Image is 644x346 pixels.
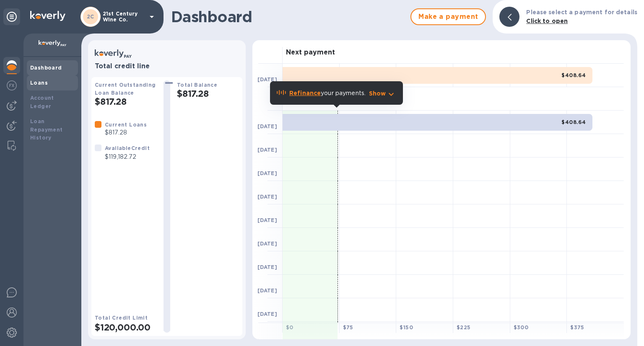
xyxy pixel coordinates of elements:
b: $408.64 [561,72,586,78]
b: Loan Repayment History [30,118,63,141]
b: [DATE] [257,147,277,153]
p: $119,182.72 [105,152,150,161]
b: Total Credit Limit [95,315,148,321]
b: 2C [87,13,94,20]
b: $ 225 [457,324,471,331]
b: Please select a payment for details [526,9,637,15]
h1: Dashboard [171,8,406,26]
b: Refinance [289,90,321,96]
b: [DATE] [257,240,277,247]
b: Current Loans [105,121,147,128]
b: Click to open [526,18,568,24]
b: Available Credit [105,145,150,151]
b: $ 300 [514,324,529,331]
button: Show [369,89,396,98]
b: Loans [30,80,48,86]
b: Dashboard [30,65,62,71]
b: $ 375 [570,324,584,331]
h3: Next payment [286,49,335,57]
b: [DATE] [257,170,277,176]
b: Current Outstanding Loan Balance [95,82,156,96]
h2: $817.28 [95,96,157,107]
h3: Total credit line [95,62,239,70]
span: Make a payment [418,12,478,22]
h2: $120,000.00 [95,322,157,333]
b: [DATE] [257,311,277,317]
b: [DATE] [257,287,277,294]
div: Unpin categories [3,8,20,25]
p: Show [369,89,386,98]
b: $ 75 [343,324,353,331]
b: [DATE] [257,76,277,83]
p: 21st Century Wine Co. [103,11,145,23]
p: $817.28 [105,128,147,137]
b: Total Balance [177,82,217,88]
b: [DATE] [257,217,277,223]
img: Logo [30,11,65,21]
iframe: Chat Widget [602,306,644,346]
b: [DATE] [257,264,277,270]
b: Account Ledger [30,95,54,109]
h2: $817.28 [177,88,239,99]
p: your payments. [289,89,366,98]
b: [DATE] [257,194,277,200]
b: $ 150 [400,324,413,331]
img: Foreign exchange [7,80,17,90]
b: $408.64 [561,119,586,125]
b: [DATE] [257,123,277,129]
button: Make a payment [410,8,486,25]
